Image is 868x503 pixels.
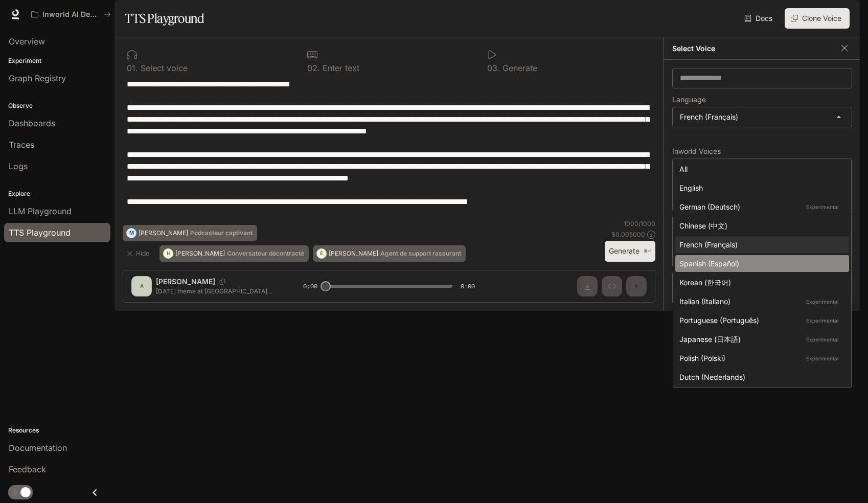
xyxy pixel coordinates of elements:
[804,335,841,344] p: Experimental
[679,258,841,269] div: Spanish (Español)
[679,164,841,174] div: All
[679,315,841,326] div: Portuguese (Português)
[679,201,841,212] div: German (Deutsch)
[679,372,841,382] div: Dutch (Nederlands)
[679,353,841,363] div: Polish (Polski)
[804,316,841,325] p: Experimental
[804,297,841,306] p: Experimental
[679,220,841,231] div: Chinese (中文)
[679,239,841,250] div: French (Français)
[679,296,841,307] div: Italian (Italiano)
[679,277,841,288] div: Korean (한국어)
[804,354,841,363] p: Experimental
[804,202,841,212] p: Experimental
[679,182,841,193] div: English
[679,334,841,345] div: Japanese (日本語)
